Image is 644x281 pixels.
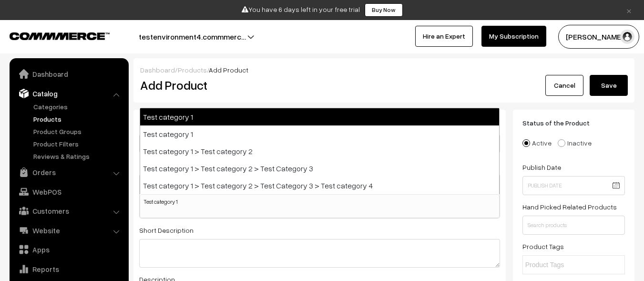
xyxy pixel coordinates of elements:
a: Website [12,222,125,239]
span: Status of the Product [522,119,601,127]
div: You have 6 days left in your free trial [3,3,641,17]
a: COMMMERCE [10,30,93,41]
button: Save [590,75,628,96]
a: Dashboard [12,65,125,83]
a: Product Groups [31,126,125,136]
li: Test category 1 [140,108,499,125]
label: Hand Picked Related Products [522,202,617,212]
label: Publish Date [522,162,561,172]
a: Customers [12,202,125,219]
a: WebPOS [12,183,125,200]
li: Test category 1 > Test category 2 > Test Category 3 > Test category 4 [140,177,499,194]
h2: Add Product [140,78,502,93]
a: Categories [31,102,125,112]
a: My Subscription [481,26,546,47]
label: Active [522,138,552,148]
img: COMMMERCE [10,32,110,40]
li: Test category 1 > Test category 2 [140,143,499,160]
input: Publish Date [522,176,625,195]
label: Inactive [558,138,592,148]
button: testenvironment4.commmerc… [105,25,279,49]
a: Apps [12,241,125,258]
input: Search products [522,216,625,235]
a: Hire an Expert [415,26,473,47]
a: Dashboard [140,66,175,74]
button: [PERSON_NAME] [558,25,639,49]
div: / / [140,65,628,75]
label: Short Description [139,225,194,235]
label: Name [139,120,161,130]
a: Orders [12,164,125,181]
a: Reviews & Ratings [31,151,125,161]
label: Product Tags [522,241,564,251]
a: Cancel [545,75,583,96]
input: Product Tags [525,260,609,270]
a: Product Filters [31,139,125,149]
li: Test category 1 > Test category 2 > Test Category 3 [140,160,499,177]
a: × [623,4,635,16]
input: Name [139,134,500,153]
li: Test category 1 [140,125,499,143]
a: Reports [12,260,125,278]
a: Buy Now [365,3,403,17]
span: Add Product [209,66,248,74]
a: Catalog [12,85,125,102]
a: Products [178,66,207,74]
label: Category [139,160,169,170]
a: Products [31,114,125,124]
img: user [620,30,634,44]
